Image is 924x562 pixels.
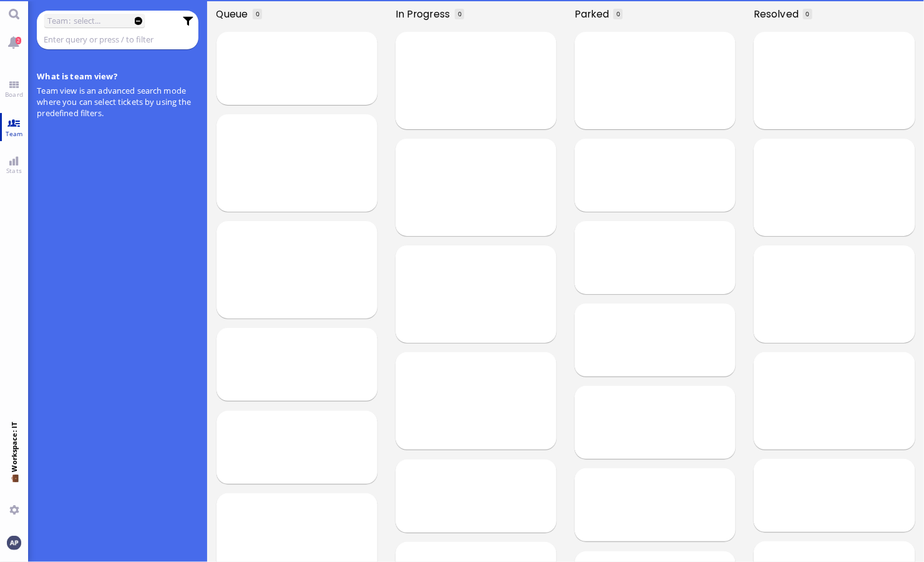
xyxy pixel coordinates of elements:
[37,71,198,82] h4: What is team view?
[16,37,21,44] span: 2
[9,472,19,500] span: 💼 Workspace: IT
[458,9,462,18] span: 0
[37,85,198,119] p: Team view is an advanced search mode where you can select tickets by using the predefined filters.
[47,14,71,27] label: Team:
[754,7,803,21] span: Resolved
[575,7,613,21] span: Parked
[805,9,809,18] span: 0
[616,9,620,18] span: 0
[44,32,175,46] input: Enter query or press / to filter
[2,90,26,99] span: Board
[7,536,21,550] img: You
[2,129,26,138] span: Team
[396,7,454,21] span: In progress
[3,166,25,175] span: Stats
[74,14,131,27] input: select...
[256,9,260,18] span: 0
[216,7,252,21] span: Queue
